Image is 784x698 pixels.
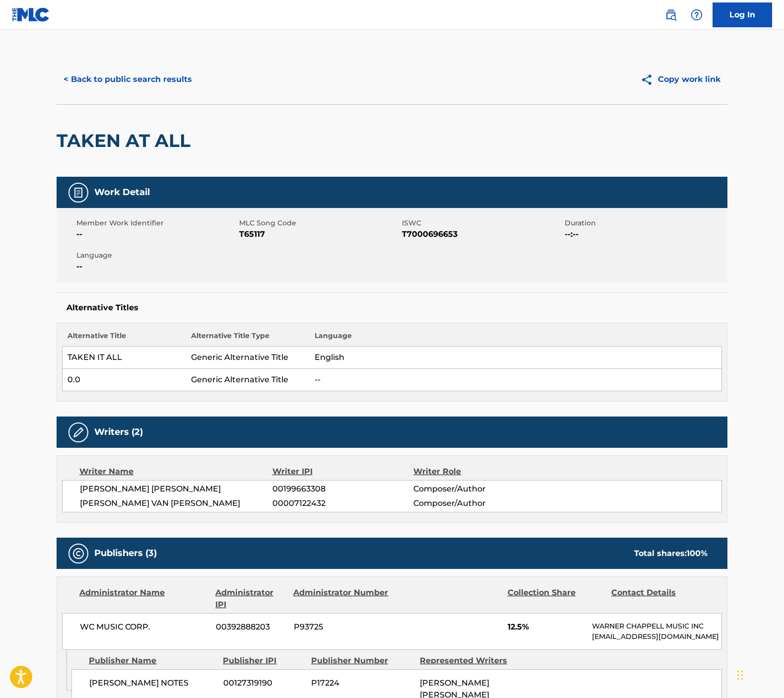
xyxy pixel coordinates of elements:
[66,303,718,313] h5: Alternative Titles
[665,9,677,21] img: search
[634,67,727,92] button: Copy work link
[420,655,521,667] div: Represented Writers
[223,655,304,667] div: Publisher IPI
[272,497,413,509] span: 00007122432
[186,347,310,369] td: Generic Alternative Title
[691,9,703,21] img: help
[72,548,84,559] img: Publishers
[186,369,310,391] td: Generic Alternative Title
[79,587,208,611] div: Administrator Name
[508,621,585,633] span: 12.5%
[80,497,272,509] span: [PERSON_NAME] VAN [PERSON_NAME]
[76,228,237,240] span: --
[76,218,237,228] span: Member Work Identifier
[57,130,196,152] h2: TAKEN AT ALL
[611,587,708,611] div: Contact Details
[661,5,681,25] a: Public Search
[641,73,658,86] img: Copy work link
[592,631,721,642] p: [EMAIL_ADDRESS][DOMAIN_NAME]
[310,347,722,369] td: English
[734,650,784,698] iframe: Chat Widget
[293,587,390,611] div: Administrator Number
[310,369,722,391] td: --
[63,347,186,369] td: TAKEN IT ALL
[311,677,412,689] span: P17224
[76,250,237,261] span: Language
[413,483,542,495] span: Composer/Author
[94,426,143,438] h5: Writers (2)
[63,331,186,347] th: Alternative Title
[413,497,542,509] span: Composer/Author
[89,655,215,667] div: Publisher Name
[402,228,562,240] span: T7000696653
[272,466,414,478] div: Writer IPI
[713,2,772,27] a: Log In
[89,677,216,689] span: [PERSON_NAME] NOTES
[223,677,304,689] span: 00127319190
[687,5,707,25] div: Help
[310,331,722,347] th: Language
[294,621,390,633] span: P93725
[12,7,50,22] img: MLC Logo
[94,548,157,559] h5: Publishers (3)
[592,621,721,631] p: WARNER CHAPPELL MUSIC INC
[63,369,186,391] td: 0.0
[508,587,604,611] div: Collection Share
[72,187,84,199] img: Work Detail
[402,218,562,228] span: ISWC
[79,466,272,478] div: Writer Name
[80,621,208,633] span: WC MUSIC CORP.
[272,483,413,495] span: 00199663308
[239,228,399,240] span: T65117
[72,426,84,438] img: Writers
[311,655,412,667] div: Publisher Number
[80,483,272,495] span: [PERSON_NAME] [PERSON_NAME]
[565,228,725,240] span: --:--
[413,466,542,478] div: Writer Role
[737,660,743,690] div: Drag
[94,187,150,198] h5: Work Detail
[634,548,708,559] div: Total shares:
[239,218,399,228] span: MLC Song Code
[565,218,725,228] span: Duration
[216,621,286,633] span: 00392888203
[215,587,286,611] div: Administrator IPI
[57,67,199,92] button: < Back to public search results
[687,549,708,558] span: 100 %
[76,261,237,273] span: --
[186,331,310,347] th: Alternative Title Type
